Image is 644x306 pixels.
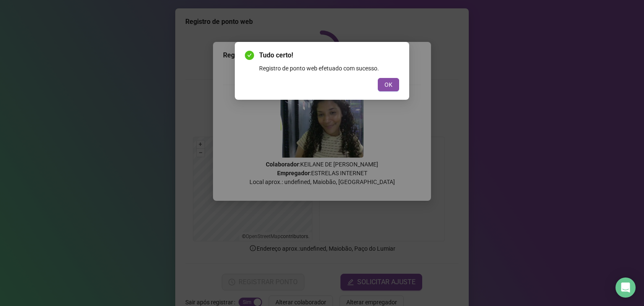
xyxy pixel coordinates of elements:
[259,50,399,60] span: Tudo certo!
[245,51,254,60] span: check-circle
[384,80,392,89] span: OK
[615,277,636,298] div: Open Intercom Messenger
[378,78,399,91] button: OK
[259,64,399,73] div: Registro de ponto web efetuado com sucesso.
